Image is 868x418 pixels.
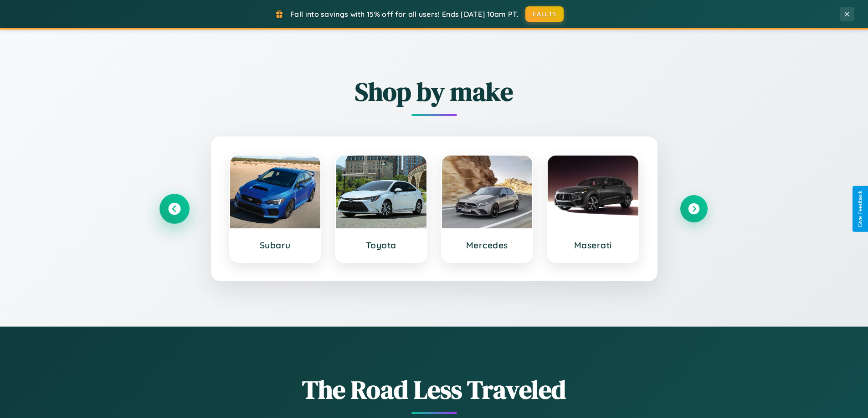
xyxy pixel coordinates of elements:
[451,240,524,251] h3: Mercedes
[857,191,863,227] div: Give Feedback
[525,6,564,22] button: FALL15
[345,240,417,251] h3: Toyota
[161,372,708,407] h1: The Road Less Traveled
[239,240,312,251] h3: Subaru
[290,10,519,19] span: Fall into savings with 15% off for all users! Ends [DATE] 10am PT.
[161,74,708,109] h2: Shop by make
[557,240,629,251] h3: Maserati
